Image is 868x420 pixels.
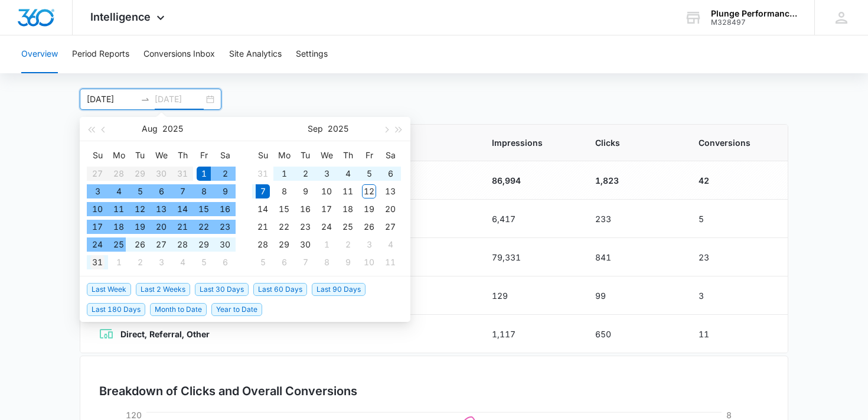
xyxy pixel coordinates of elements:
[197,184,211,198] div: 8
[151,218,172,236] td: 2025-08-20
[218,220,232,234] div: 23
[90,220,105,234] div: 17
[214,236,236,253] td: 2025-08-30
[295,253,316,271] td: 2025-10-07
[298,202,312,216] div: 16
[218,255,232,269] div: 6
[277,237,291,252] div: 29
[87,146,108,165] th: Su
[316,146,337,165] th: We
[162,117,183,141] button: 2025
[711,18,797,27] div: account id
[218,237,232,252] div: 30
[120,329,210,339] strong: Direct, Referral, Other
[581,161,684,200] td: 1,823
[133,202,147,216] div: 12
[383,167,397,181] div: 6
[197,255,211,269] div: 5
[214,200,236,218] td: 2025-08-16
[193,218,214,236] td: 2025-08-22
[341,202,355,216] div: 18
[143,35,215,73] button: Conversions Inbox
[296,35,328,73] button: Settings
[112,255,126,269] div: 1
[380,200,401,218] td: 2025-09-20
[129,253,151,271] td: 2025-09-02
[87,218,108,236] td: 2025-08-17
[193,146,214,165] th: Fr
[108,183,129,200] td: 2025-08-04
[273,146,295,165] th: Mo
[252,183,273,200] td: 2025-09-07
[273,236,295,253] td: 2025-09-29
[337,236,358,253] td: 2025-10-02
[295,236,316,253] td: 2025-09-30
[277,167,291,181] div: 1
[129,200,151,218] td: 2025-08-12
[151,183,172,200] td: 2025-08-06
[87,200,108,218] td: 2025-08-10
[112,220,126,234] div: 18
[362,202,376,216] div: 19
[141,95,150,104] span: to
[362,255,376,269] div: 10
[72,35,129,73] button: Period Reports
[581,315,684,353] td: 650
[108,236,129,253] td: 2025-08-25
[252,236,273,253] td: 2025-09-28
[175,237,190,252] div: 28
[312,283,366,296] span: Last 90 Days
[337,183,358,200] td: 2025-09-11
[214,146,236,165] th: Sa
[253,283,307,296] span: Last 60 Days
[99,382,357,400] h3: Breakdown of Clicks and Overall Conversions
[252,146,273,165] th: Su
[193,183,214,200] td: 2025-08-08
[256,167,270,181] div: 31
[273,165,295,183] td: 2025-09-01
[90,11,151,23] span: Intelligence
[277,184,291,198] div: 8
[218,167,232,181] div: 2
[380,236,401,253] td: 2025-10-04
[175,255,190,269] div: 4
[308,117,323,141] button: Sep
[358,146,380,165] th: Fr
[172,253,193,271] td: 2025-09-04
[295,165,316,183] td: 2025-09-02
[337,218,358,236] td: 2025-09-25
[595,136,670,149] span: Clicks
[478,315,581,353] td: 1,117
[295,218,316,236] td: 2025-09-23
[87,93,136,106] input: Start date
[214,253,236,271] td: 2025-09-06
[90,202,105,216] div: 10
[711,9,797,18] div: account name
[252,218,273,236] td: 2025-09-21
[21,35,58,73] button: Overview
[298,220,312,234] div: 23
[151,146,172,165] th: We
[337,146,358,165] th: Th
[133,220,147,234] div: 19
[684,315,788,353] td: 11
[154,255,168,269] div: 3
[150,303,207,316] span: Month to Date
[295,200,316,218] td: 2025-09-16
[193,253,214,271] td: 2025-09-05
[211,303,262,316] span: Year to Date
[316,200,337,218] td: 2025-09-17
[319,237,334,252] div: 1
[341,184,355,198] div: 11
[358,183,380,200] td: 2025-09-12
[337,165,358,183] td: 2025-09-04
[380,253,401,271] td: 2025-10-11
[87,183,108,200] td: 2025-08-03
[684,200,788,238] td: 5
[319,167,334,181] div: 3
[380,183,401,200] td: 2025-09-13
[478,238,581,276] td: 79,331
[252,253,273,271] td: 2025-10-05
[155,93,204,106] input: End date
[151,253,172,271] td: 2025-09-03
